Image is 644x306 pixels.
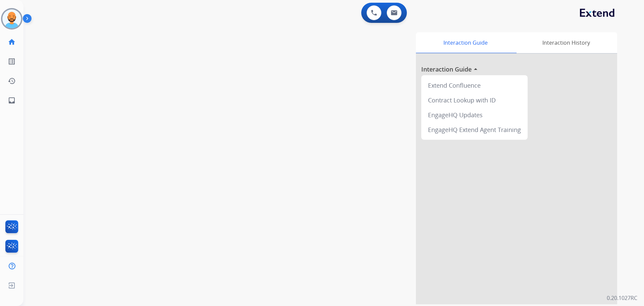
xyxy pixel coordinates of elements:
[8,77,16,85] mat-icon: history
[607,294,637,302] p: 0.20.1027RC
[416,32,515,53] div: Interaction Guide
[424,78,525,93] div: Extend Confluence
[424,107,525,122] div: EngageHQ Updates
[515,32,617,53] div: Interaction History
[424,122,525,137] div: EngageHQ Extend Agent Training
[424,93,525,107] div: Contract Lookup with ID
[8,57,16,65] mat-icon: list_alt
[2,9,21,28] img: avatar
[8,38,16,46] mat-icon: home
[8,96,16,104] mat-icon: inbox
